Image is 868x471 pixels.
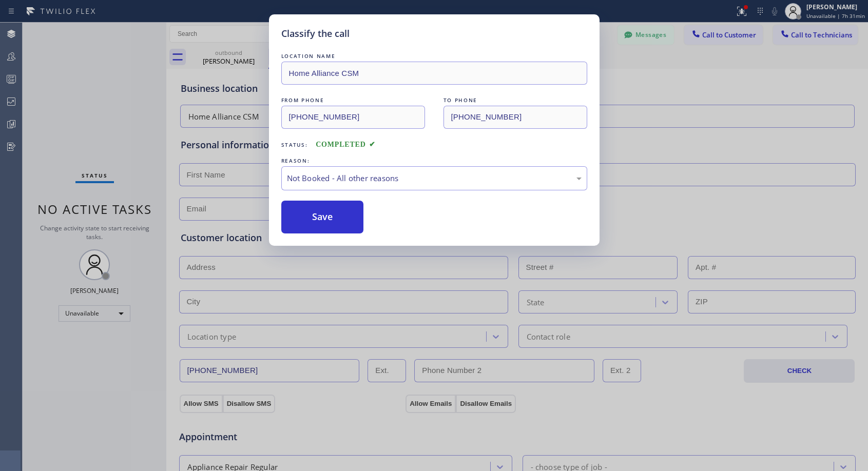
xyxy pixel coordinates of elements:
[281,51,587,62] div: LOCATION NAME
[281,141,308,148] span: Status:
[287,172,582,184] div: Not Booked - All other reasons
[443,95,587,106] div: TO PHONE
[281,155,587,166] div: REASON:
[281,95,425,106] div: FROM PHONE
[281,27,350,41] h5: Classify the call
[316,141,375,148] span: COMPLETED
[281,201,364,233] button: Save
[443,106,587,129] input: To phone
[281,106,425,129] input: From phone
